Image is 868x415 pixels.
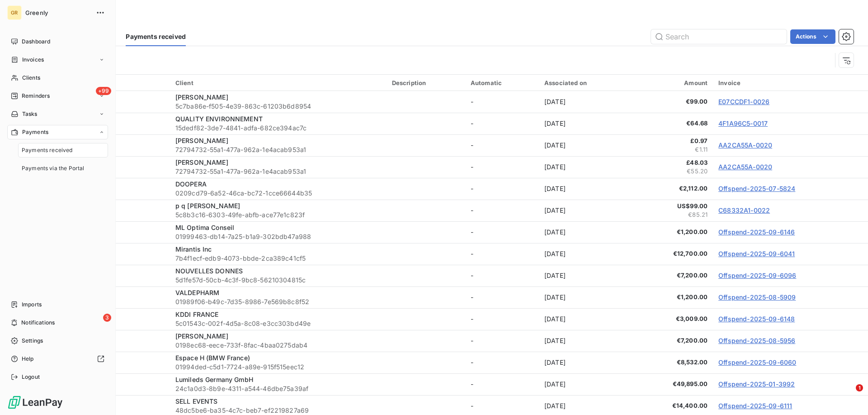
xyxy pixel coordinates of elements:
[718,315,795,323] a: Offspend-2025-09-6148
[465,330,539,352] td: -
[7,395,63,410] img: Logo LeanPay
[103,314,111,322] span: 3
[175,406,381,415] span: 48dc5be6-ba35-4c7c-beb7-ef2219827a69
[465,221,539,243] td: -
[539,286,632,308] td: [DATE]
[22,128,48,136] span: Payments
[539,200,632,221] td: [DATE]
[718,119,768,127] a: 4F1A96C5-0017
[175,319,381,328] span: 5c01543c-002f-4d5a-8c08-e3cc303bd49e
[637,184,708,193] span: €2,112.00
[465,265,539,286] td: -
[175,310,219,318] span: KDDI FRANCE
[718,358,796,366] a: Offspend-2025-09-6060
[7,352,108,366] a: Help
[175,102,381,111] span: 5c7ba86e-f505-4e39-863c-61203b6d8954
[637,336,708,345] span: €7,200.00
[175,137,228,144] span: [PERSON_NAME]
[465,113,539,134] td: -
[637,271,708,280] span: €7,200.00
[539,91,632,113] td: [DATE]
[790,29,835,44] button: Actions
[126,32,186,41] span: Payments received
[718,98,769,105] a: E07CCDF1-0026
[718,228,795,236] a: Offspend-2025-09-6146
[637,119,708,128] span: €64.68
[465,373,539,395] td: -
[175,124,381,133] span: 15dedf82-3de7-4841-adfa-682ce394ac7c
[175,210,381,219] span: 5c8b3c16-6303-49fe-abfb-ace77e1c823f
[22,373,40,381] span: Logout
[22,337,43,345] span: Settings
[175,224,235,231] span: ML Optima Conseil
[175,376,253,383] span: Lumileds Germany GmbH
[856,384,863,391] span: 1
[539,113,632,134] td: [DATE]
[539,134,632,156] td: [DATE]
[175,158,228,166] span: [PERSON_NAME]
[22,355,34,363] span: Help
[96,87,111,95] span: +99
[175,93,228,101] span: [PERSON_NAME]
[539,373,632,395] td: [DATE]
[465,178,539,200] td: -
[637,158,708,167] span: £48.03
[539,265,632,286] td: [DATE]
[465,91,539,113] td: -
[175,180,207,188] span: DOOPERA
[465,308,539,330] td: -
[22,146,73,154] span: Payments received
[539,352,632,373] td: [DATE]
[175,384,381,393] span: 24c1a0d3-8b9e-4311-a544-46dbe75a39af
[175,363,381,372] span: 01994ded-c5d1-7724-a89e-915f515eec12
[544,79,627,86] div: Associated on
[718,163,772,171] a: AA2CA55A-0020
[637,202,708,211] span: US$99.00
[22,164,84,172] span: Payments via the Portal
[175,245,212,253] span: Mirantis Inc
[637,401,708,410] span: €14,400.00
[651,29,787,44] input: Search
[175,397,218,405] span: SELL EVENTS
[22,92,50,100] span: Reminders
[465,156,539,178] td: -
[7,5,22,20] div: GR
[22,301,42,309] span: Imports
[465,243,539,265] td: -
[465,352,539,373] td: -
[637,79,708,86] div: Amount
[637,358,708,367] span: €8,532.00
[175,276,381,285] span: 5d1fe57d-50cb-4c3f-9bc8-56210304815c
[22,74,40,82] span: Clients
[637,167,708,176] span: €55.20
[22,110,38,118] span: Tasks
[637,97,708,106] span: €99.00
[471,79,533,86] div: Automatic
[718,380,795,388] a: Offspend-2025-01-3992
[392,79,460,86] div: Description
[175,115,263,123] span: QUALITY ENVIRONNEMENT
[175,79,381,86] div: Client
[718,337,795,344] a: Offspend-2025-08-5956
[539,221,632,243] td: [DATE]
[465,286,539,308] td: -
[175,202,241,210] span: p q [PERSON_NAME]
[465,200,539,221] td: -
[539,308,632,330] td: [DATE]
[175,354,250,362] span: Espace H (BMW France)
[539,243,632,265] td: [DATE]
[175,189,381,198] span: 0209cd79-6a52-46ca-bc72-1cce66644b35
[718,293,796,301] a: Offspend-2025-08-5909
[175,254,381,263] span: 7b4f1ecf-edb9-4073-bbde-2ca389c41cf5
[718,141,772,149] a: AA2CA55A-0020
[837,384,859,406] iframe: Intercom live chat
[718,185,795,192] a: Offspend-2025-07-5824
[465,134,539,156] td: -
[175,167,381,176] span: 72794732-55a1-477a-962a-1e4acab953a1
[637,145,708,154] span: €1.11
[175,289,220,296] span: VALDEPHARM
[175,232,381,241] span: 01999463-db14-7a25-b1a9-302bdb47a988
[175,145,381,154] span: 72794732-55a1-477a-962a-1e4acab953a1
[637,293,708,302] span: €1,200.00
[718,272,796,279] a: Offspend-2025-09-6096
